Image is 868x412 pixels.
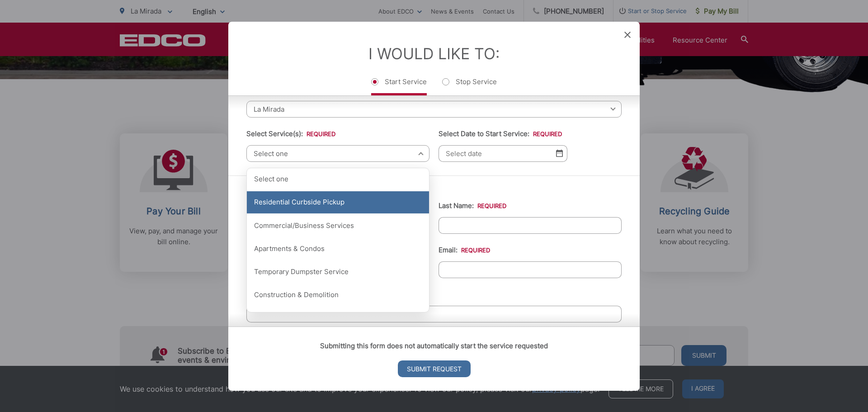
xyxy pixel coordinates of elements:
span: La Mirada [246,100,622,117]
div: Construction & Demolition [247,284,429,306]
div: Temporary Dumpster Service [247,260,429,283]
label: I Would Like To: [368,44,500,62]
div: Commercial/Business Services [247,214,429,237]
div: Apartments & Condos [247,237,429,260]
span: Select one [246,145,429,161]
label: Select Date to Start Service: [439,129,562,137]
input: Submit Request [398,360,471,377]
label: Start Service [371,77,427,95]
div: Select one [247,168,429,190]
label: Select Service(s): [246,129,335,137]
div: Residential Curbside Pickup [247,191,429,214]
img: Select date [556,149,563,157]
label: Stop Service [442,77,497,95]
strong: Submitting this form does not automatically start the service requested [320,341,548,350]
label: Last Name: [439,201,506,209]
input: Select date [439,145,567,161]
label: Email: [439,246,490,254]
